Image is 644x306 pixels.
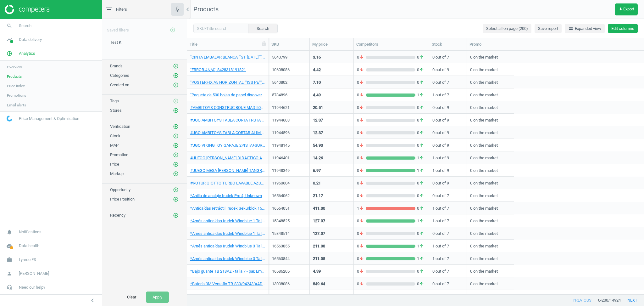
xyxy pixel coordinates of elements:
[419,92,424,98] i: arrow_upward
[470,102,511,113] div: 0 on the market
[190,143,265,148] a: #JGO VIKINGTOY GARAJE 2PISTA+SUR 19X42X3, Empty
[419,256,424,262] i: arrow_upward
[272,92,306,98] div: 5734896
[272,256,306,262] div: 16563844
[432,51,464,62] div: 0 out of 7
[432,127,464,138] div: 0 out of 9
[432,76,464,88] div: 0 out of 7
[19,116,79,122] span: Price Management & Optimization
[173,161,179,167] i: add_circle_outline
[432,240,464,251] div: 1 out of 7
[469,42,512,47] div: Promo
[110,99,119,103] span: Tags
[272,218,306,224] div: 15348525
[110,133,120,138] span: Stock
[7,65,22,70] span: Overview
[7,74,22,79] span: Products
[357,243,366,249] span: 0
[190,243,265,249] a: *Arnés anticaídas Irudek Windblue 3 Talla L-XXL, Unknown
[415,117,426,123] span: 0
[470,177,511,188] div: 0 on the market
[173,73,179,78] i: add_circle_outline
[110,213,125,218] span: Recency
[190,269,265,274] a: *Bajo guante TB 218AZ - talla 7 - par, Empty
[313,117,323,123] div: 12.37
[415,231,426,236] span: 0
[470,127,511,138] div: 0 on the market
[146,292,169,303] button: Apply
[415,80,426,85] span: 0
[621,295,644,306] button: next
[359,143,364,148] i: arrow_downward
[110,124,130,129] span: Verification
[419,117,424,123] i: arrow_upward
[190,92,265,98] a: "Paquete de 500 hojas de papel discovery A4 70gr ""EUR"" ""MDONA""", Unknown
[3,48,15,59] i: pie_chart_outlined
[110,152,128,157] span: Promotion
[3,268,15,280] i: person
[19,37,42,42] span: Data delivery
[85,296,100,304] button: chevron_left
[359,206,364,211] i: arrow_downward
[272,143,306,148] div: 11948145
[19,51,35,56] span: Analytics
[415,168,426,173] span: 1
[110,73,129,78] span: Categories
[173,82,179,88] i: add_circle_outline
[190,54,265,60] a: "CINTA EMBALAR BLANCA ""ST [DATE]""", 8411359908688
[419,105,424,110] i: arrow_upward
[470,278,511,289] div: 0 on the market
[419,130,424,136] i: arrow_upward
[190,193,262,199] a: *Anilla de anclaje Irudek Pro 4, Unknown
[470,76,511,88] div: 0 on the market
[359,256,364,262] i: arrow_downward
[173,171,179,177] button: add_circle_outline
[116,7,127,12] span: Filters
[110,108,122,113] span: Stores
[419,218,424,224] i: arrow_upward
[415,256,426,262] span: 1
[313,294,325,299] div: 317.22
[565,24,605,33] button: horizontal_splitExpanded view
[102,19,187,37] div: Saved filters
[110,197,135,201] span: Price Position
[110,143,119,148] span: MAP
[357,269,366,274] span: 0
[190,256,265,262] a: *Arnés anticaídas Irudek Windblue 3 Talla S-M, Unknown
[173,63,179,69] i: add_circle_outline
[19,23,31,29] span: Search
[470,265,511,276] div: 0 on the market
[272,193,306,199] div: 16564062
[359,168,364,173] i: arrow_downward
[5,5,49,14] img: ajHJNr6hYgQAAAAASUVORK5CYII=
[359,281,364,287] i: arrow_downward
[105,6,113,13] i: filter_list
[359,80,364,85] i: arrow_downward
[110,82,129,87] span: Created on
[486,26,528,31] span: Select all on page (200)
[190,130,265,136] a: #JGO AMBITOYS TABLA CORTAR ALIM 21,4X15X, Empty
[432,215,464,226] div: 1 out of 7
[193,24,248,33] input: SKU/Title search
[313,180,321,186] div: 0.21
[3,20,15,32] i: search
[173,152,179,158] button: add_circle_outline
[173,124,179,129] i: add_circle_outline
[415,180,426,186] span: 0
[470,253,511,264] div: 0 on the market
[190,281,265,287] a: *Batería 3M Versaflo TR-830/94243(AAD), 00076308942434
[470,51,511,62] div: 0 on the market
[166,24,179,37] button: add_circle_outline
[272,281,306,287] div: 13038086
[470,228,511,239] div: 0 on the market
[173,98,179,104] i: add_circle_outline
[190,218,265,224] a: *Arnés anticaídas Irudek Windblue 1 Talla L-XL, Unknown
[173,133,179,139] i: add_circle_outline
[173,196,179,202] button: add_circle_outline
[173,107,179,114] button: add_circle_outline
[470,190,511,201] div: 0 on the market
[419,294,424,299] i: arrow_upward
[173,171,179,177] i: add_circle_outline
[432,139,464,150] div: 0 out of 9
[415,105,426,110] span: 0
